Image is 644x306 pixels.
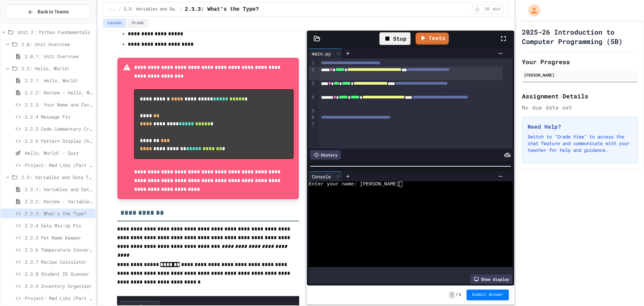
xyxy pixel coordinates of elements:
[309,80,315,94] div: 3
[127,19,148,28] button: Grade
[470,274,513,284] div: Show display
[528,133,632,154] p: Switch to "Grade View" to access the chat feature and communicate with your teacher for help and ...
[25,246,93,253] span: 2.3.6 Temperature Converter
[21,65,93,72] span: 2.2: Hello, World!
[25,149,93,157] span: Hello, World! - Quiz
[309,121,315,128] div: 7
[25,53,93,60] span: 2.0.1: Unit Overview
[25,89,93,96] span: 2.2.2: Review - Hello, World!
[472,292,503,298] span: Submit Answer
[309,181,399,187] span: Enter your name: [PERSON_NAME]
[482,7,492,12] span: 10
[309,60,315,67] div: 1
[309,94,315,108] div: 4
[522,57,638,67] h2: Your Progress
[309,48,342,58] div: main.py
[379,32,411,45] div: Stop
[185,5,259,13] span: 2.3.3: What's the Type?
[25,222,93,229] span: 2.3.4 Data Mix-Up Fix
[17,29,93,36] span: Unit 2: Python Fundamentals
[309,114,315,121] div: 6
[103,19,126,28] button: Lesson
[25,186,93,193] span: 2.3.1: Variables and Data Types
[309,67,315,80] div: 2
[25,162,93,169] span: Project: Mad Libs (Part 1)
[310,150,341,160] div: History
[309,171,342,181] div: Console
[25,198,93,205] span: 2.3.2: Review - Variables and Data Types
[524,72,636,78] div: [PERSON_NAME]
[416,33,449,45] a: Tests
[459,292,461,298] span: 1
[25,77,93,84] span: 2.2.1: Hello, World!
[25,282,93,290] span: 2.3.9 Inventory Organizer
[528,123,632,131] h3: Need Help?
[21,174,93,181] span: 2.3: Variables and Data Types
[180,7,182,12] span: /
[25,125,93,132] span: 2.2.5 Code Commentary Creator
[522,103,638,112] div: No due date set
[124,7,177,12] span: 2.3: Variables and Data Types
[25,258,93,265] span: 2.3.7 Recipe Calculator
[522,91,638,101] h2: Assignment Details
[25,210,93,217] span: 2.3.3: What's the Type?
[21,41,93,48] span: 2.0: Unit Overview
[309,108,315,115] div: 5
[522,27,638,46] h1: 2025-26 Introduction to Computer Programming (5B)
[25,295,93,302] span: Project: Mad Libs (Part 2)
[467,290,509,300] button: Submit Answer
[25,101,93,108] span: 2.2.3: Your Name and Favorite Movie
[25,234,93,241] span: 2.3.5 Pet Name Keeper
[309,173,334,180] div: Console
[25,270,93,277] span: 2.3.8 Student ID Scanner
[6,5,90,19] button: Back to Teams
[109,7,116,12] span: ...
[309,50,334,57] div: main.py
[118,7,121,12] span: /
[25,113,93,120] span: 2.2.4 Message Fix
[38,8,69,15] span: Back to Teams
[456,292,458,298] span: /
[25,137,93,144] span: 2.2.6 Pattern Display Challenge
[521,3,542,18] div: My Account
[449,292,454,298] span: -
[493,7,500,12] span: min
